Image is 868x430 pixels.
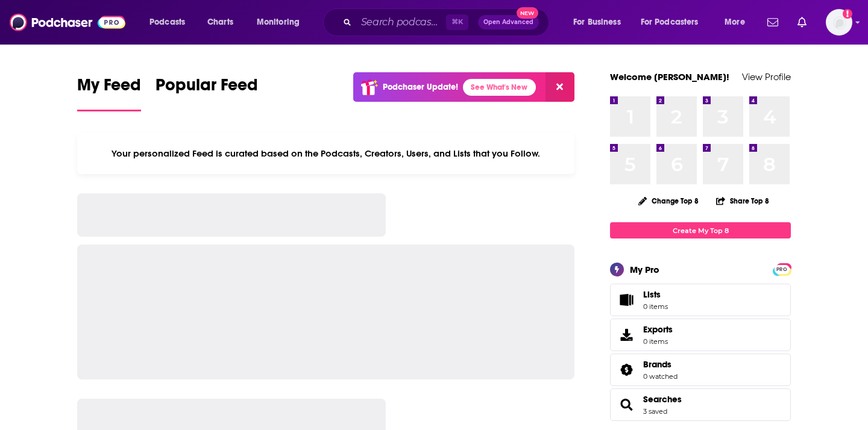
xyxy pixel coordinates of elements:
[610,284,791,316] a: Lists
[517,7,538,19] span: New
[843,9,852,19] svg: Add a profile image
[446,14,468,30] span: ⌘ K
[641,14,699,31] span: For Podcasters
[643,302,668,311] span: 0 items
[775,264,789,273] a: PRO
[614,396,638,413] a: Searches
[742,71,791,83] a: View Profile
[573,14,621,31] span: For Business
[775,265,789,274] span: PRO
[643,289,668,300] span: Lists
[643,337,673,346] span: 0 items
[763,12,783,33] a: Show notifications dropdown
[483,19,533,25] span: Open Advanced
[478,15,539,30] button: Open AdvancedNew
[383,82,458,92] p: Podchaser Update!
[77,75,141,111] a: My Feed
[610,388,791,421] span: Searches
[643,394,682,405] a: Searches
[643,372,678,381] a: 0 watched
[463,79,536,96] a: See What's New
[614,326,638,343] span: Exports
[248,13,315,32] button: open menu
[643,359,671,370] span: Brands
[156,75,258,102] span: Popular Feed
[643,324,673,335] span: Exports
[200,13,241,32] a: Charts
[77,75,141,102] span: My Feed
[826,9,852,36] img: User Profile
[826,9,852,36] span: Logged in as jhutchinson
[257,14,300,31] span: Monitoring
[725,14,745,31] span: More
[715,189,770,213] button: Share Top 8
[356,13,446,32] input: Search podcasts, credits, & more...
[141,13,201,32] button: open menu
[77,133,574,174] div: Your personalized Feed is curated based on the Podcasts, Creators, Users, and Lists that you Follow.
[610,354,791,386] span: Brands
[716,13,760,32] button: open menu
[826,9,852,36] button: Show profile menu
[643,359,678,370] a: Brands
[643,407,667,416] a: 3 saved
[207,14,233,31] span: Charts
[565,13,636,32] button: open menu
[614,361,638,378] a: Brands
[631,193,706,208] button: Change Top 8
[614,291,638,308] span: Lists
[610,71,729,83] a: Welcome [PERSON_NAME]!
[610,222,791,238] a: Create My Top 8
[643,289,661,300] span: Lists
[630,264,659,275] div: My Pro
[335,8,561,36] div: Search podcasts, credits, & more...
[610,319,791,351] a: Exports
[149,14,185,31] span: Podcasts
[793,12,811,33] a: Show notifications dropdown
[10,11,125,34] img: Podchaser - Follow, Share and Rate Podcasts
[633,13,716,32] button: open menu
[156,75,258,111] a: Popular Feed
